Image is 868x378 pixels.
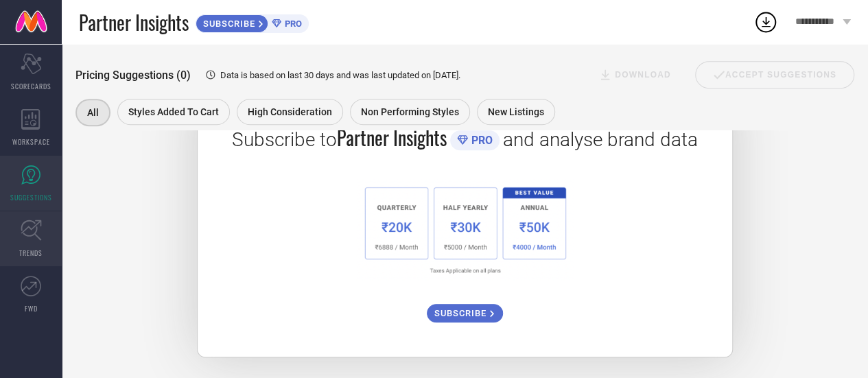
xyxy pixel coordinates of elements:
[695,61,854,88] div: Accept Suggestions
[128,106,219,117] span: Styles Added To Cart
[75,69,191,82] span: Pricing Suggestions (0)
[356,179,573,280] img: 1a6fb96cb29458d7132d4e38d36bc9c7.png
[11,81,51,91] span: SCORECARDS
[488,106,544,117] span: New Listings
[12,137,50,147] span: WORKSPACE
[79,8,189,36] span: Partner Insights
[753,10,778,34] div: Open download list
[361,106,459,117] span: Non Performing Styles
[434,308,490,318] span: SUBSCRIBE
[10,192,52,202] span: SUGGESTIONS
[196,11,309,33] a: SUBSCRIBEPRO
[196,19,259,29] span: SUBSCRIBE
[25,303,38,314] span: FWD
[220,70,460,80] span: Data is based on last 30 days and was last updated on [DATE] .
[232,128,337,151] span: Subscribe to
[281,19,302,29] span: PRO
[337,123,447,152] span: Partner Insights
[248,106,332,117] span: High Consideration
[427,294,503,322] a: SUBSCRIBE
[503,128,698,151] span: and analyse brand data
[468,134,493,147] span: PRO
[87,107,99,118] span: All
[19,248,43,258] span: TRENDS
